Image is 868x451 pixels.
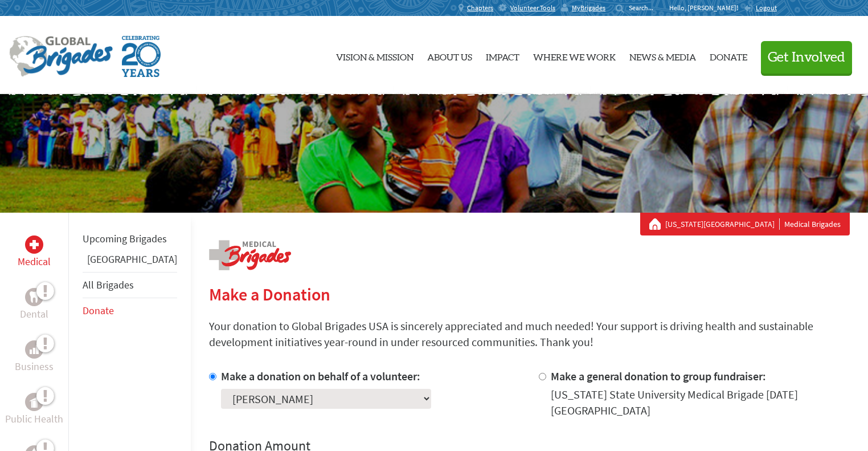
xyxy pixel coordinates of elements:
img: Global Brigades Logo [9,36,113,77]
p: Dental [20,306,48,322]
li: All Brigades [83,272,177,298]
div: Medical Brigades [649,218,841,230]
a: [US_STATE][GEOGRAPHIC_DATA] [665,218,780,230]
img: Dental [30,291,39,302]
div: Dental [25,288,43,306]
div: Public Health [25,393,43,411]
span: Logout [756,3,777,12]
a: Public HealthPublic Health [5,393,63,427]
img: Business [30,345,39,354]
img: Global Brigades Celebrating 20 Years [122,36,161,77]
label: Make a general donation to group fundraiser: [551,369,766,383]
a: About Us [427,26,472,85]
p: Hello, [PERSON_NAME]! [669,3,744,13]
a: Donate [710,26,747,85]
a: Impact [486,26,519,85]
img: Medical [30,240,39,249]
a: BusinessBusiness [15,340,54,375]
span: Volunteer Tools [510,3,555,13]
p: Public Health [5,411,63,427]
img: logo-medical.png [209,240,291,270]
a: All Brigades [83,278,134,291]
span: Chapters [467,3,493,13]
a: Logout [744,3,777,13]
a: Where We Work [533,26,616,85]
li: Donate [83,298,177,323]
a: MedicalMedical [18,235,51,270]
p: Business [15,359,54,375]
a: [GEOGRAPHIC_DATA] [87,253,177,266]
button: Get Involved [761,41,852,74]
div: Business [25,340,43,359]
p: Medical [18,254,51,270]
a: Upcoming Brigades [83,232,167,245]
a: Donate [83,304,114,317]
div: [US_STATE] State University Medical Brigade [DATE] [GEOGRAPHIC_DATA] [551,387,850,419]
span: MyBrigades [572,3,605,13]
a: News & Media [629,26,696,85]
p: Your donation to Global Brigades USA is sincerely appreciated and much needed! Your support is dr... [209,318,850,350]
img: Public Health [30,396,39,408]
input: Search... [629,3,661,12]
li: Guatemala [83,251,177,272]
span: Get Involved [768,51,845,64]
div: Medical [25,235,43,254]
li: Upcoming Brigades [83,226,177,251]
a: DentalDental [20,288,48,322]
label: Make a donation on behalf of a volunteer: [221,369,420,383]
a: Vision & Mission [336,26,413,85]
h2: Make a Donation [209,284,850,304]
